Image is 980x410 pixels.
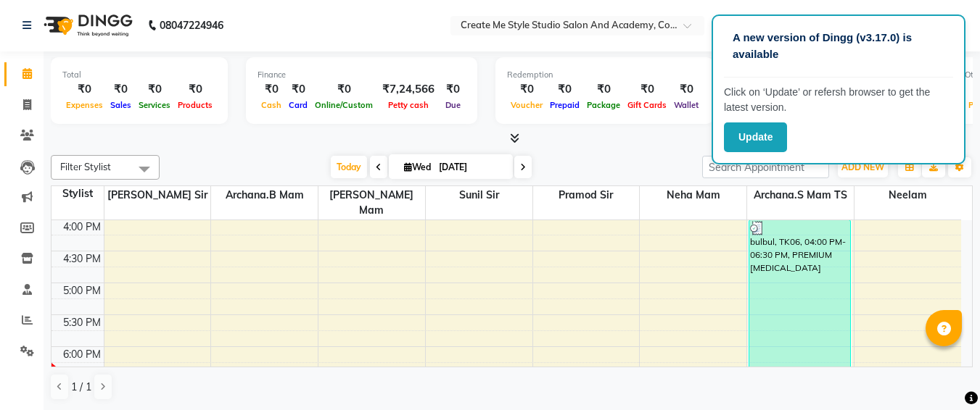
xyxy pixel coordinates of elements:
[670,100,702,110] span: Wallet
[841,162,884,172] span: ADD NEW
[52,186,104,201] div: Stylist
[400,162,435,172] span: Wed
[838,157,888,177] button: ADD NEW
[71,380,91,395] span: 1 / 1
[258,81,285,98] div: ₹0
[135,100,174,110] span: Services
[376,81,440,98] div: ₹7,24,566
[583,81,624,98] div: ₹0
[640,186,746,204] span: Neha mam
[624,81,670,98] div: ₹0
[747,186,854,204] span: Archana.S mam TS
[855,186,961,204] span: Neelam
[107,81,135,98] div: ₹0
[258,69,466,81] div: Finance
[60,347,104,362] div: 6:00 PM
[507,69,702,81] div: Redemption
[60,315,104,330] div: 5:30 PM
[174,81,216,98] div: ₹0
[285,100,311,110] span: Card
[62,81,107,98] div: ₹0
[749,220,850,377] div: bulbul, TK06, 04:00 PM-06:30 PM, PREMIUM [MEDICAL_DATA]
[384,100,432,110] span: Petty cash
[60,219,104,235] div: 4:00 PM
[546,81,583,98] div: ₹0
[104,186,211,204] span: [PERSON_NAME] sir
[724,122,787,152] button: Update
[60,251,104,267] div: 4:30 PM
[670,81,702,98] div: ₹0
[533,186,640,204] span: Pramod sir
[546,100,583,110] span: Prepaid
[311,81,376,98] div: ₹0
[135,81,174,98] div: ₹0
[507,100,546,110] span: Voucher
[331,156,367,178] span: Today
[733,30,944,62] p: A new version of Dingg (v3.17.0) is available
[311,100,376,110] span: Online/Custom
[62,69,216,81] div: Total
[160,5,223,46] b: 08047224946
[258,100,285,110] span: Cash
[285,81,311,98] div: ₹0
[435,156,507,178] input: 2025-09-03
[174,100,216,110] span: Products
[440,81,466,98] div: ₹0
[211,186,318,204] span: Archana.B mam
[318,186,425,219] span: [PERSON_NAME] mam
[107,100,135,110] span: Sales
[442,100,464,110] span: Due
[60,283,104,298] div: 5:00 PM
[37,5,136,46] img: logo
[60,161,111,172] span: Filter Stylist
[583,100,624,110] span: Package
[624,100,670,110] span: Gift Cards
[507,81,546,98] div: ₹0
[62,100,107,110] span: Expenses
[724,85,953,115] p: Click on ‘Update’ or refersh browser to get the latest version.
[702,156,829,178] input: Search Appointment
[426,186,532,204] span: Sunil sir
